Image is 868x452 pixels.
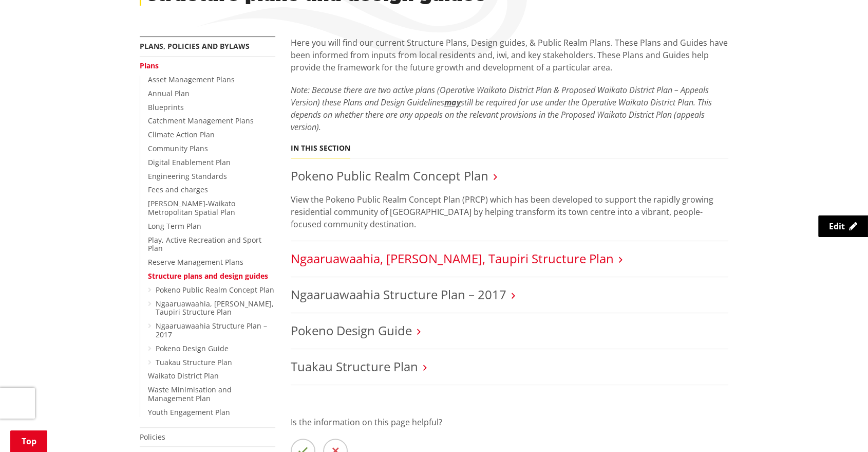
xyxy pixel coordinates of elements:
a: Asset Management Plans [148,75,235,84]
a: Reserve Management Plans [148,257,243,267]
a: Fees and charges [148,185,208,194]
em: Note: Because there are two active plans (Operative Waikato District Plan & Proposed Waikato Dist... [291,84,712,133]
a: Ngaaruawaahia, [PERSON_NAME], Taupiri Structure Plan [156,299,274,317]
p: Here you will find our current Structure Plans, Design guides, & Public Realm Plans. These Plans ... [291,37,728,74]
a: Pokeno Public Realm Concept Plan [156,285,274,295]
a: Tuakau Structure Plan [291,358,418,375]
iframe: Messenger Launcher [821,409,858,446]
a: Long Term Plan [148,221,201,231]
h5: In this section [291,144,350,153]
p: View the Pokeno Public Realm Concept Plan (PRCP) which has been developed to support the rapidly ... [291,193,728,230]
span: Edit [829,221,845,232]
a: Climate Action Plan [148,130,215,139]
a: Youth Engagement Plan [148,407,230,417]
a: [PERSON_NAME]-Waikato Metropolitan Spatial Plan [148,198,235,217]
a: Plans [140,61,159,70]
p: Is the information on this page helpful? [291,416,728,428]
a: Ngaaruawaahia Structure Plan – 2017 [291,286,506,303]
a: Policies [140,432,165,442]
a: Edit [818,215,868,237]
span: may [444,97,461,108]
a: Ngaaruawaahia Structure Plan – 2017 [156,321,267,339]
a: Play, Active Recreation and Sport Plan [148,235,261,254]
a: Waste Minimisation and Management Plan [148,385,232,403]
a: Engineering Standards [148,171,227,181]
a: Community Plans [148,143,208,153]
a: Ngaaruawaahia, [PERSON_NAME], Taupiri Structure Plan [291,250,614,267]
a: Digital Enablement Plan [148,157,231,167]
a: Catchment Management Plans [148,116,254,125]
a: Structure plans and design guides [148,271,268,281]
a: Blueprints [148,102,184,112]
a: Plans, policies and bylaws [140,41,250,51]
a: Top [10,430,47,452]
a: Tuakau Structure Plan [156,357,232,367]
a: Pokeno Design Guide [291,322,412,339]
a: Pokeno Public Realm Concept Plan [291,167,488,184]
a: Pokeno Design Guide [156,343,229,353]
a: Annual Plan [148,88,190,98]
a: Waikato District Plan [148,371,219,381]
